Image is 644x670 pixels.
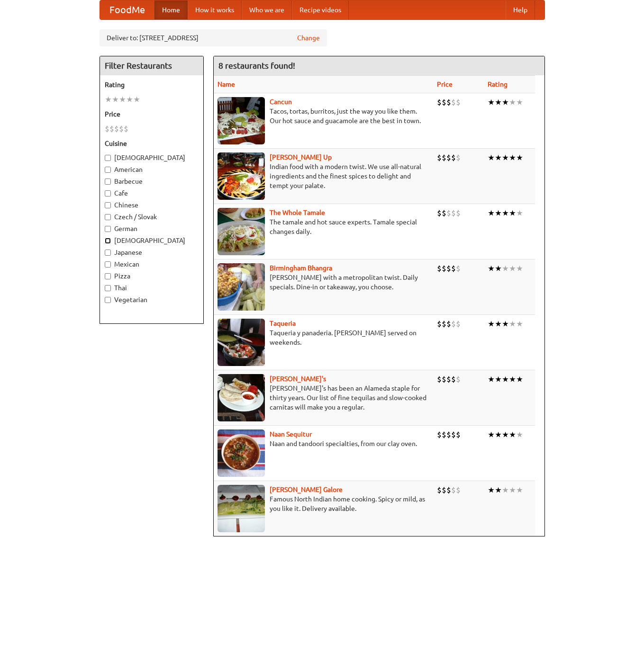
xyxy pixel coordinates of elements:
[292,0,349,19] a: Recipe videos
[488,374,495,384] li: ★
[437,97,442,107] li: $
[509,374,516,384] li: ★
[105,124,109,134] li: $
[105,188,199,198] label: Cafe
[451,429,456,440] li: $
[456,319,461,329] li: $
[100,56,203,75] h4: Filter Restaurants
[105,236,199,245] label: [DEMOGRAPHIC_DATA]
[154,0,188,19] a: Home
[100,29,327,46] div: Deliver to: [STREET_ADDRESS]
[105,202,111,208] input: Chinese
[509,152,516,163] li: ★
[270,153,332,161] a: [PERSON_NAME] Up
[119,124,124,134] li: $
[516,208,523,218] li: ★
[502,152,509,163] li: ★
[446,208,451,218] li: $
[105,80,199,89] h5: Rating
[456,152,461,163] li: $
[442,374,446,384] li: $
[451,374,456,384] li: $
[437,374,442,384] li: $
[442,319,446,329] li: $
[133,94,140,105] li: ★
[442,429,446,440] li: $
[218,429,265,477] img: naansequitur.jpg
[516,485,523,495] li: ★
[126,94,133,105] li: ★
[105,109,199,119] h5: Price
[270,98,292,106] a: Cancun
[218,152,265,200] img: curryup.jpg
[218,273,429,292] p: [PERSON_NAME] with a metropolitan twist. Daily specials. Dine-in or takeaway, you choose.
[442,485,446,495] li: $
[105,248,199,257] label: Japanese
[451,263,456,274] li: $
[516,319,523,329] li: ★
[105,238,111,244] input: [DEMOGRAPHIC_DATA]
[105,200,199,210] label: Chinese
[105,212,199,222] label: Czech / Slovak
[218,80,235,88] a: Name
[488,485,495,495] li: ★
[495,485,502,495] li: ★
[218,162,429,190] p: Indian food with a modern twist. We use all-natural ingredients and the finest spices to delight ...
[437,80,453,88] a: Price
[509,319,516,329] li: ★
[502,485,509,495] li: ★
[105,285,111,291] input: Thai
[105,259,199,269] label: Mexican
[488,97,495,107] li: ★
[456,485,461,495] li: $
[105,94,112,105] li: ★
[451,485,456,495] li: $
[502,97,509,107] li: ★
[456,374,461,384] li: $
[100,0,154,19] a: FoodMe
[218,97,265,144] img: cancun.jpg
[270,430,312,438] a: Naan Sequitur
[119,94,126,105] li: ★
[488,80,508,88] a: Rating
[105,283,199,293] label: Thai
[218,208,265,255] img: wholetamale.jpg
[516,374,523,384] li: ★
[114,124,119,134] li: $
[270,320,296,327] b: Taqueria
[270,375,326,383] b: [PERSON_NAME]'s
[270,209,325,216] a: The Whole Tamale
[297,33,320,43] a: Change
[502,429,509,440] li: ★
[105,250,111,256] input: Japanese
[105,273,111,279] input: Pizza
[509,263,516,274] li: ★
[495,374,502,384] li: ★
[105,139,199,148] h5: Cuisine
[451,152,456,163] li: $
[506,0,535,19] a: Help
[105,214,111,220] input: Czech / Slovak
[105,153,199,162] label: [DEMOGRAPHIC_DATA]
[488,263,495,274] li: ★
[218,384,429,412] p: [PERSON_NAME]'s has been an Alameda staple for thirty years. Our list of fine tequilas and slow-c...
[270,486,343,493] b: [PERSON_NAME] Galore
[456,97,461,107] li: $
[270,264,332,272] b: Birmingham Bhangra
[105,190,111,197] input: Cafe
[105,179,111,185] input: Barbecue
[495,208,502,218] li: ★
[446,374,451,384] li: $
[442,263,446,274] li: $
[437,263,442,274] li: $
[218,319,265,366] img: taqueria.jpg
[112,94,119,105] li: ★
[495,263,502,274] li: ★
[502,263,509,274] li: ★
[124,124,128,134] li: $
[446,319,451,329] li: $
[218,328,429,347] p: Taqueria y panaderia. [PERSON_NAME] served on weekends.
[509,429,516,440] li: ★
